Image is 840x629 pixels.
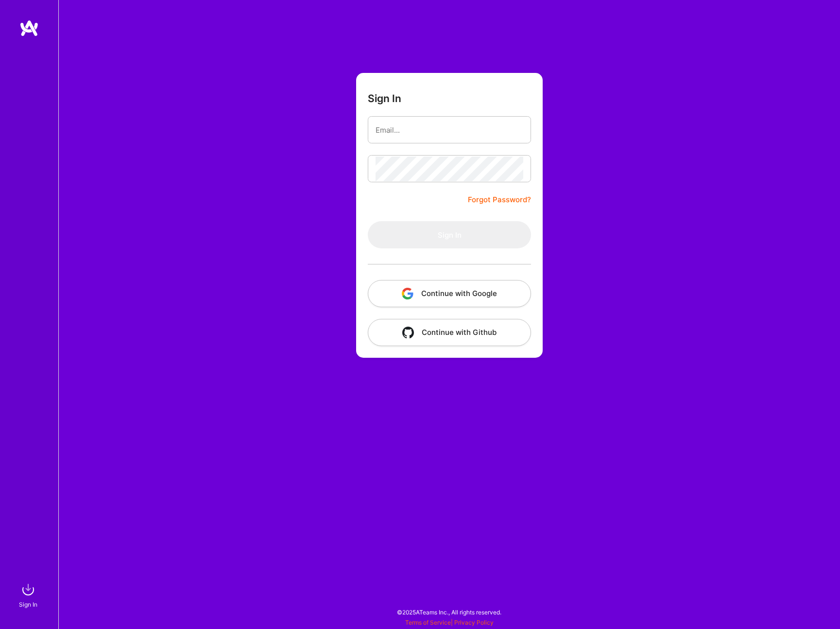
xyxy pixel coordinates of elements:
[405,619,494,626] span: |
[19,19,39,37] img: logo
[402,327,414,338] img: icon
[368,280,531,307] button: Continue with Google
[368,319,531,346] button: Continue with Github
[468,194,531,206] a: Forgot Password?
[20,580,38,610] a: sign inSign In
[402,288,413,299] img: icon
[454,619,494,626] a: Privacy Policy
[368,221,531,248] button: Sign In
[368,92,401,105] h3: Sign In
[18,580,38,599] img: sign in
[19,599,37,610] div: Sign In
[58,600,840,624] div: © 2025 ATeams Inc., All rights reserved.
[405,619,451,626] a: Terms of Service
[376,118,523,142] input: Email...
